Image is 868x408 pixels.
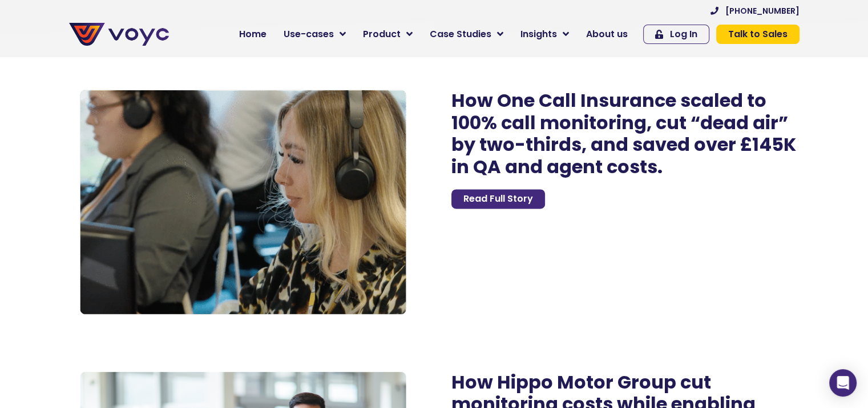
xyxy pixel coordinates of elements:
h2: How One Call Insurance scaled to 100% call monitoring, cut “dead air” by two-thirds, and saved ov... [451,90,800,178]
span: Read Full Story [463,194,533,203]
span: [PHONE_NUMBER] [725,7,800,15]
div: Open Intercom Messenger [829,369,857,397]
span: Product [363,27,401,41]
a: Log In [643,25,709,44]
a: [PHONE_NUMBER] [710,7,800,15]
span: Case Studies [430,27,491,41]
a: Talk to Sales [716,25,800,44]
span: Log In [670,30,697,39]
a: Insights [512,23,578,46]
a: Home [231,23,275,46]
a: Use-cases [275,23,354,46]
span: Talk to Sales [728,30,788,39]
span: Use-cases [284,27,334,41]
a: Product [354,23,421,46]
span: Insights [520,27,557,41]
a: Case Studies [421,23,512,46]
a: About us [578,23,636,46]
span: Home [239,27,267,41]
span: About us [586,27,628,41]
a: Read Full Story [451,189,545,209]
img: voyc-full-logo [69,23,169,46]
